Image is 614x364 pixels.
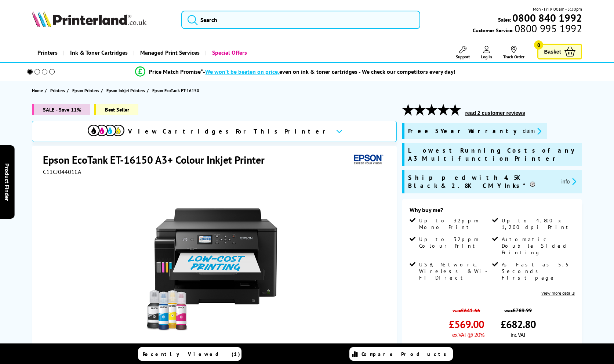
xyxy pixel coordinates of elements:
[419,236,490,249] span: Up to 32ppm Colour Print
[203,68,455,75] div: - even on ink & toner cartridges - We check our competitors every day!
[537,44,582,59] a: Basket 0
[43,168,81,175] span: C11CJ04401CA
[481,54,492,59] span: Log In
[50,87,67,94] a: Printers
[461,307,480,314] strike: £641.66
[498,16,511,23] span: Sales:
[32,87,45,94] a: Home
[32,43,63,62] a: Printers
[503,46,524,59] a: Track Order
[32,11,172,29] a: Printerland Logo
[106,87,147,94] a: Epson Inkjet Printers
[63,43,133,62] a: Ink & Toner Cartridges
[72,87,99,94] span: Epson Printers
[559,177,579,186] button: promo-description
[143,351,240,357] span: Recently Viewed (1)
[408,174,555,190] span: Shipped with 4.5K Black & 2.8K CMY Inks*
[138,347,241,361] a: Recently Viewed (1)
[501,317,536,331] span: £682.80
[419,217,490,230] span: Up to 32ppm Mono Print
[501,303,536,314] span: was
[32,11,146,27] img: Printerland Logo
[94,104,138,115] span: Best Seller
[106,87,145,94] span: Epson Inkjet Printers
[43,153,272,167] h1: Epson EcoTank ET-16150 A3+ Colour Inkjet Printer
[181,11,420,29] input: Search
[533,6,582,12] span: Mon - Fri 9:00am - 5:30pm
[149,68,203,75] span: Price Match Promise*
[32,104,90,115] span: SALE - Save 11%
[70,43,128,62] span: Ink & Toner Cartridges
[152,88,199,93] span: Epson EcoTank ET-16150
[205,68,279,75] span: We won’t be beaten on price,
[362,351,450,357] span: Compare Products
[534,40,543,50] span: 0
[456,54,470,59] span: Support
[463,110,527,116] button: read 2 customer reviews
[513,307,532,314] strike: £769.99
[481,46,492,59] a: Log In
[32,87,43,94] span: Home
[520,127,544,135] button: promo-description
[452,331,484,338] span: ex VAT @ 20%
[541,290,575,296] a: View more details
[17,65,574,78] li: modal_Promise
[88,125,124,136] img: cmyk-icon.svg
[349,347,453,361] a: Compare Products
[502,217,573,230] span: Up to 4,800 x 1,200 dpi Print
[50,87,65,94] span: Printers
[143,190,287,334] img: Epson EcoTank ET-16150
[513,25,582,32] span: 0800 995 1992
[205,43,252,62] a: Special Offers
[408,146,578,163] span: Lowest Running Costs of any A3 Multifunction Printer
[502,261,573,281] span: As Fast as 5.5 Seconds First page
[410,206,575,217] div: Why buy me?
[128,127,330,135] span: View Cartridges For This Printer
[449,317,484,331] span: £569.00
[419,261,490,281] span: USB, Network, Wireless & Wi-Fi Direct
[512,11,582,25] b: 0800 840 1992
[511,331,526,338] span: inc VAT
[544,47,561,57] span: Basket
[449,303,484,314] span: was
[456,46,470,59] a: Support
[473,25,582,34] span: Customer Service:
[502,236,573,256] span: Automatic Double Sided Printing
[4,163,11,201] span: Product Finder
[72,87,101,94] a: Epson Printers
[408,127,517,135] span: Free 5 Year Warranty
[133,43,205,62] a: Managed Print Services
[351,153,385,167] img: Epson
[511,14,582,21] a: 0800 840 1992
